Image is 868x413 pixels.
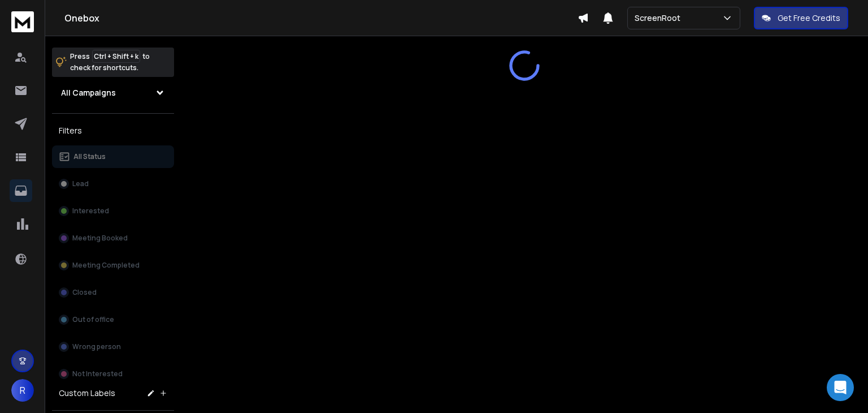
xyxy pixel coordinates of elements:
h3: Custom Labels [59,388,115,399]
button: R [11,379,34,402]
h1: All Campaigns [61,87,116,98]
span: Ctrl + Shift + k [92,50,140,63]
p: ScreenRoot [635,12,685,24]
h1: Onebox [64,11,578,25]
button: All Campaigns [52,81,174,104]
img: logo [11,11,34,32]
p: Get Free Credits [778,12,840,24]
button: Get Free Credits [754,7,848,29]
p: Press to check for shortcuts. [70,51,150,74]
div: Open Intercom Messenger [827,374,854,401]
h3: Filters [52,123,174,139]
